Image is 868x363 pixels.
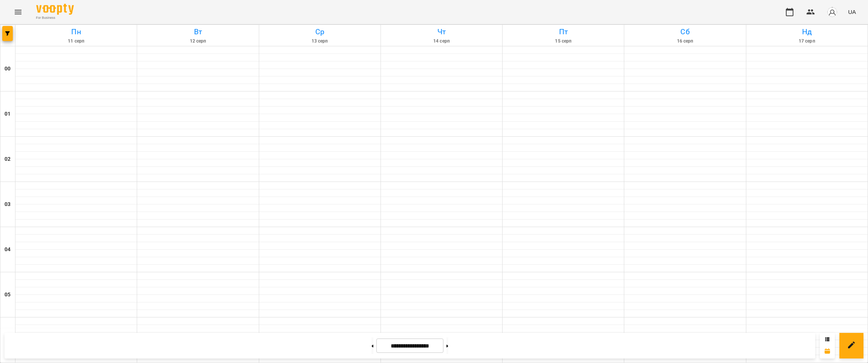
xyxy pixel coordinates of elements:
h6: 14 серп [382,38,501,45]
button: UA [845,5,859,19]
h6: 01 [5,110,11,118]
h6: Пн [17,26,136,38]
img: Voopty Logo [36,4,74,15]
h6: Пт [504,26,623,38]
h6: Нд [747,26,866,38]
h6: Ср [260,26,379,38]
h6: 11 серп [17,38,136,45]
h6: Сб [625,26,744,38]
h6: 04 [5,246,11,254]
img: avatar_s.png [827,7,837,17]
h6: 12 серп [138,38,257,45]
h6: 15 серп [504,38,623,45]
h6: Чт [382,26,501,38]
span: For Business [36,15,74,20]
h6: 05 [5,291,11,299]
h6: Вт [138,26,257,38]
h6: 13 серп [260,38,379,45]
h6: 17 серп [747,38,866,45]
h6: 00 [5,65,11,73]
span: UA [848,8,856,16]
h6: 02 [5,155,11,163]
h6: 16 серп [625,38,744,45]
h6: 03 [5,200,11,209]
button: Menu [9,3,27,21]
